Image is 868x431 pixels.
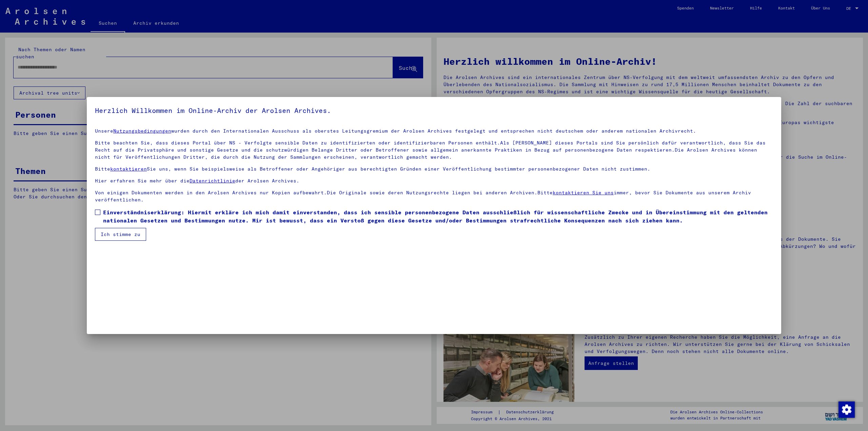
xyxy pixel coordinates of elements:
h5: Herzlich Willkommen im Online-Archiv der Arolsen Archives. [95,105,773,116]
button: Ich stimme zu [95,228,146,241]
a: Datenrichtlinie [190,178,235,184]
p: Unsere wurden durch den Internationalen Ausschuss als oberstes Leitungsgremium der Arolsen Archiv... [95,128,773,135]
p: Bitte Sie uns, wenn Sie beispielsweise als Betroffener oder Angehöriger aus berechtigten Gründen ... [95,165,773,173]
img: Zustimmung ändern [839,401,855,418]
span: Einverständniserklärung: Hiermit erkläre ich mich damit einverstanden, dass ich sensible personen... [103,208,773,224]
a: kontaktieren [110,166,147,172]
p: Hier erfahren Sie mehr über die der Arolsen Archives. [95,177,773,184]
p: Bitte beachten Sie, dass dieses Portal über NS - Verfolgte sensible Daten zu identifizierten oder... [95,139,773,161]
a: kontaktieren Sie uns [553,190,614,196]
p: Von einigen Dokumenten werden in den Arolsen Archives nur Kopien aufbewahrt.Die Originale sowie d... [95,189,773,203]
a: Nutzungsbedingungen [113,128,171,134]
